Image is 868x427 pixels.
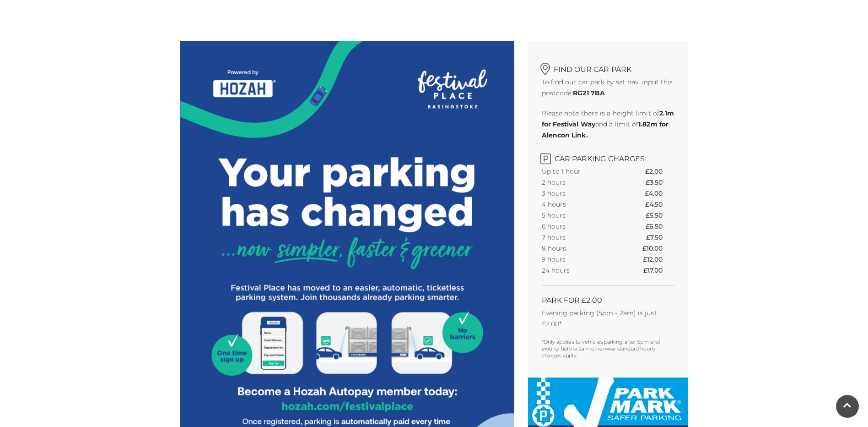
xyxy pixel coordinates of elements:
th: 7 hours [542,232,615,243]
th: 6 hours [542,221,615,232]
th: £7.50 [646,232,674,243]
th: £2.00 [645,166,674,177]
th: 8 hours [542,243,615,254]
th: £5.50 [646,210,674,221]
strong: RG21 7BA [573,89,605,97]
th: £17.00 [643,265,674,276]
h2: PARK FOR £2.00 [542,296,674,305]
th: 2 hours [542,177,615,188]
h2: Car Parking Charges [542,150,674,163]
th: Up to 1 hour [542,166,615,177]
h2: Find our car park [542,60,674,74]
th: 9 hours [542,254,615,265]
th: £6.50 [646,221,674,232]
th: 4 hours [542,199,615,210]
th: 3 hours [542,188,615,199]
th: £10.00 [642,243,674,254]
p: Evening parking (5pm - 2am) is just £2.00* [542,307,674,329]
p: *Only applies to vehicles parking after 5pm and exiting before 2am otherwise standard hourly char... [542,339,674,359]
th: £4.50 [645,199,674,210]
th: 5 hours [542,210,615,221]
th: £4.00 [645,188,674,199]
th: £12.00 [643,254,674,265]
p: To find our car park by sat nav, input this postcode: [542,77,674,99]
th: 24 hours [542,265,615,276]
th: £3.50 [646,177,674,188]
p: Please note there is a height limit of and a limit of [542,108,674,141]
